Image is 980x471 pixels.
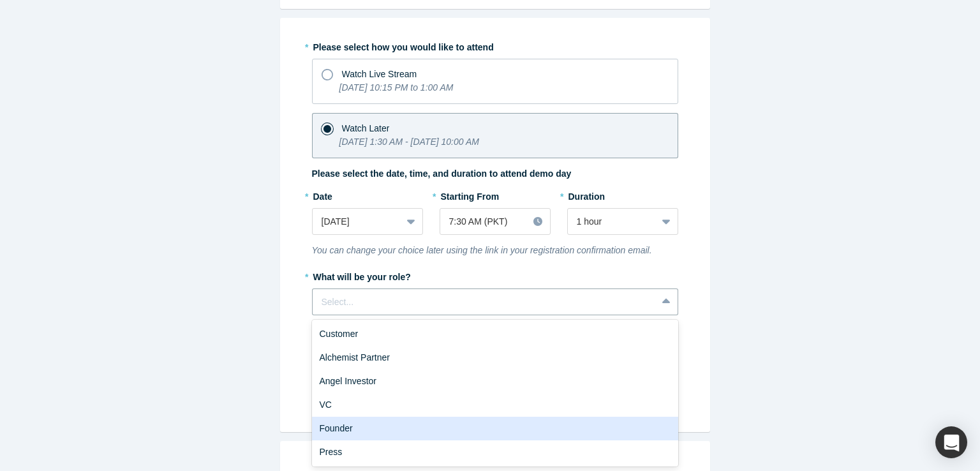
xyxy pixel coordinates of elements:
[312,417,678,440] div: Founder
[339,137,479,147] i: [DATE] 1:30 AM - [DATE] 10:00 AM
[567,186,678,204] label: Duration
[312,346,678,370] div: Alchemist Partner
[312,245,652,255] i: You can change your choice later using the link in your registration confirmation email.
[312,440,678,464] div: Press
[312,167,572,181] label: Please select the date, time, and duration to attend demo day
[440,186,500,204] label: Starting From
[312,266,678,284] label: What will be your role?
[342,69,417,79] span: Watch Live Stream
[339,82,454,93] i: [DATE] 10:15 PM to 1:00 AM
[312,36,678,54] label: Please select how you would like to attend
[312,370,678,393] div: Angel Investor
[342,123,390,133] span: Watch Later
[312,186,423,204] label: Date
[312,322,678,346] div: Customer
[312,393,678,417] div: VC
